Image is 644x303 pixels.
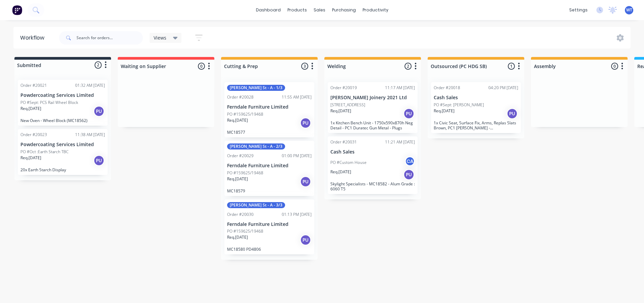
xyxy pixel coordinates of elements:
[227,228,263,234] p: PO #159625/19468
[227,163,312,169] p: Ferndale Furniture Limited
[329,5,359,15] div: purchasing
[434,120,518,130] p: 1x Civic Seat, Surface Fix, Arms, Replas Slats Brown, PC1 [PERSON_NAME] - [PERSON_NAME] to collec...
[94,155,104,166] div: PU
[566,5,591,15] div: settings
[385,85,415,91] div: 11:17 AM [DATE]
[300,118,311,128] div: PU
[626,7,632,13] span: WT
[284,5,310,15] div: products
[75,82,105,88] div: 01:32 AM [DATE]
[404,108,414,119] div: PU
[20,93,105,98] p: Powdercoating Services Limited
[310,5,329,15] div: sales
[227,170,263,176] p: PO #159625/19468
[405,156,415,166] div: CA
[224,199,314,255] div: [PERSON_NAME] St - A - 3/3Order #2003001:13 PM [DATE]Ferndale Furniture LimitedPO #159625/19468Re...
[12,5,22,15] img: Factory
[330,139,357,145] div: Order #20031
[20,34,48,42] div: Workflow
[224,141,314,196] div: [PERSON_NAME] St - A - 2/3Order #2002901:00 PM [DATE]Ferndale Furniture LimitedPO #159625/19468Re...
[282,211,312,218] div: 01:13 PM [DATE]
[330,181,415,191] p: Skylight Specialists - MC18582 - Alum Grade : 6060 T5
[20,100,78,106] p: PO #Sept: PCS Rail Wheel Block
[227,222,312,227] p: Ferndale Furniture Limited
[300,176,311,187] div: PU
[20,167,105,172] p: 20x Earth Starch Display
[385,139,415,145] div: 11:21 AM [DATE]
[18,129,108,175] div: Order #2002311:38 AM [DATE]Powdercoating Services LimitedPO #Oct :Earth Starch TBCReq.[DATE]PU20x...
[330,108,351,114] p: Req. [DATE]
[359,5,392,15] div: productivity
[20,118,105,123] p: New Oven - Wheel Block (MC18562)
[20,106,41,112] p: Req. [DATE]
[404,169,414,180] div: PU
[282,153,312,159] div: 01:00 PM [DATE]
[227,247,312,252] p: MC18580 PD4806
[227,85,285,91] div: [PERSON_NAME] St - A - 1/3
[330,169,351,175] p: Req. [DATE]
[431,82,521,133] div: Order #2001804:20 PM [DATE]Cash SalesPO #Sept: [PERSON_NAME]Req.[DATE]PU1x Civic Seat, Surface Fi...
[227,188,312,193] p: MC18579
[227,176,248,182] p: Req. [DATE]
[227,211,254,218] div: Order #20030
[227,104,312,110] p: Ferndale Furniture Limited
[434,85,460,91] div: Order #20018
[227,94,254,100] div: Order #20028
[227,130,312,135] p: MC18577
[227,202,285,208] div: [PERSON_NAME] St - A - 3/3
[328,136,418,194] div: Order #2003111:21 AM [DATE]Cash SalesPO #Custom HouseCAReq.[DATE]PUSkylight Specialists - MC18582...
[227,143,285,149] div: [PERSON_NAME] St - A - 2/3
[434,108,454,114] p: Req. [DATE]
[76,31,143,45] input: Search for orders...
[154,34,166,41] span: Views
[20,132,47,138] div: Order #20023
[18,80,108,126] div: Order #2002101:32 AM [DATE]Powdercoating Services LimitedPO #Sept: PCS Rail Wheel BlockReq.[DATE]...
[488,85,518,91] div: 04:20 PM [DATE]
[227,234,248,240] p: Req. [DATE]
[330,160,367,166] p: PO #Custom House
[330,102,365,108] p: [STREET_ADDRESS]
[20,142,105,147] p: Powdercoating Services Limited
[328,82,418,133] div: Order #2001911:17 AM [DATE][PERSON_NAME] Joinery 2021 Ltd[STREET_ADDRESS]Req.[DATE]PU1x Kitchen B...
[330,149,415,155] p: Cash Sales
[20,149,68,155] p: PO #Oct :Earth Starch TBC
[94,106,104,117] div: PU
[330,85,357,91] div: Order #20019
[300,235,311,245] div: PU
[507,108,518,119] div: PU
[227,153,254,159] div: Order #20029
[20,155,41,161] p: Req. [DATE]
[75,132,105,138] div: 11:38 AM [DATE]
[227,117,248,123] p: Req. [DATE]
[224,82,314,137] div: [PERSON_NAME] St - A - 1/3Order #2002811:55 AM [DATE]Ferndale Furniture LimitedPO #159625/19468Re...
[330,95,415,101] p: [PERSON_NAME] Joinery 2021 Ltd
[330,120,415,130] p: 1x Kitchen Bench Unit - 1750x590x870h Neg Detail - PC1 Duratec Gun Metal - Plugs
[434,95,518,101] p: Cash Sales
[434,102,484,108] p: PO #Sept: [PERSON_NAME]
[282,94,312,100] div: 11:55 AM [DATE]
[227,111,263,117] p: PO #159625/19468
[20,82,47,88] div: Order #20021
[253,5,284,15] a: dashboard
